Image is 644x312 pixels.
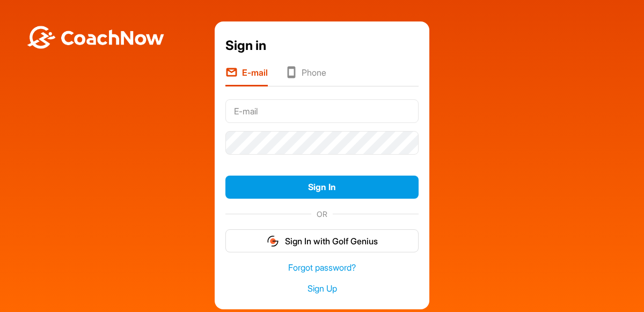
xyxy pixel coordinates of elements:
span: OR [311,208,333,220]
button: Sign In with Golf Genius [225,229,419,252]
button: Sign In [225,176,419,199]
img: gg_logo [266,235,280,248]
li: E-mail [225,66,268,86]
a: Sign Up [225,282,419,295]
img: BwLJSsUCoWCh5upNqxVrqldRgqLPVwmV24tXu5FoVAoFEpwwqQ3VIfuoInZCoVCoTD4vwADAC3ZFMkVEQFDAAAAAElFTkSuQmCC [26,26,165,49]
li: Phone [285,66,326,86]
a: Forgot password? [225,262,419,274]
input: E-mail [225,99,419,123]
div: Sign in [225,36,419,55]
